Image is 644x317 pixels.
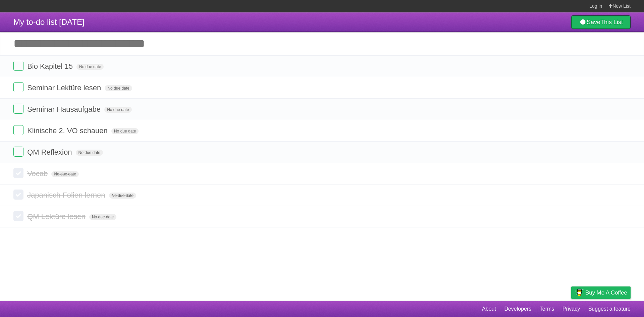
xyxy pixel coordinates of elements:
[504,303,531,315] a: Developers
[76,150,103,156] span: No due date
[27,169,49,178] span: Vocab
[575,287,584,298] img: Buy me a coffee
[13,125,23,135] label: Done
[27,148,73,156] span: QM Reflexion
[105,85,132,91] span: No due date
[27,191,107,199] span: Japanisch Folien lernen
[109,193,136,199] span: No due date
[111,128,139,134] span: No due date
[89,214,116,220] span: No due date
[600,19,623,25] b: This List
[571,286,631,299] a: Buy me a coffee
[104,107,131,113] span: No due date
[13,190,23,200] label: Done
[27,62,74,70] span: Bio Kapitel 15
[27,84,103,92] span: Seminar Lektüre lesen
[540,303,554,315] a: Terms
[76,64,104,70] span: No due date
[562,303,580,315] a: Privacy
[571,15,631,29] a: SaveThis List
[51,171,78,177] span: No due date
[13,17,85,27] span: My to-do list [DATE]
[13,147,23,157] label: Done
[588,303,631,315] a: Suggest a feature
[27,105,102,113] span: Seminar Hausaufgabe
[13,82,23,92] label: Done
[482,303,496,315] a: About
[13,104,23,114] label: Done
[27,126,109,135] span: Klinische 2. VO schauen
[13,61,23,71] label: Done
[13,211,23,221] label: Done
[585,287,627,299] span: Buy me a coffee
[13,168,23,178] label: Done
[27,212,87,221] span: QM Lektüre lesen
